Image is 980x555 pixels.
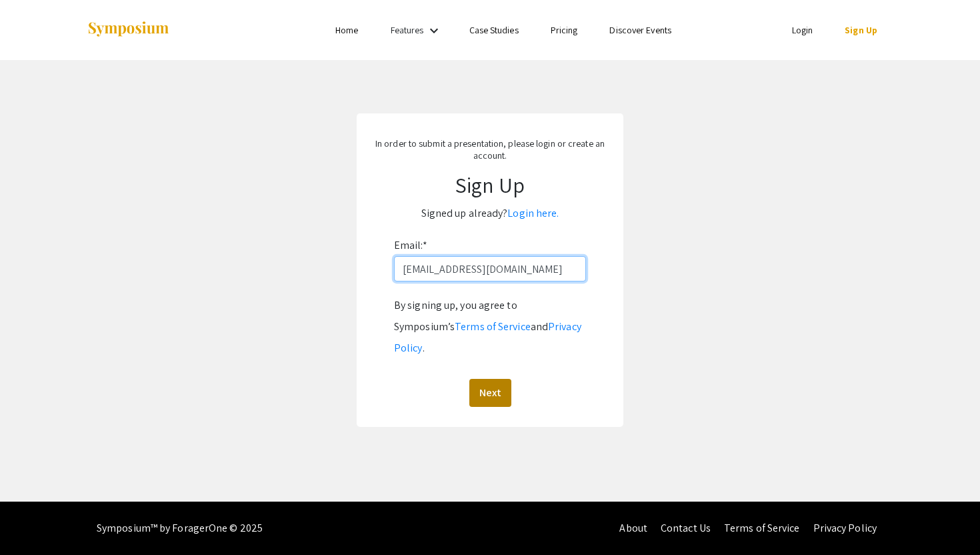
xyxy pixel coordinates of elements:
[10,495,57,545] iframe: Chat
[507,206,559,220] a: Login here.
[469,24,519,36] a: Case Studies
[845,24,877,36] a: Sign Up
[370,203,610,224] p: Signed up already?
[426,23,442,39] mat-icon: Expand Features list
[97,502,263,555] div: Symposium™ by ForagerOne © 2025
[792,24,813,36] a: Login
[394,235,427,256] label: Email:
[394,320,581,355] a: Privacy Policy
[394,295,586,359] div: By signing up, you agree to Symposium’s and .
[813,521,877,535] a: Privacy Policy
[609,24,671,36] a: Discover Events
[391,24,424,36] a: Features
[661,521,711,535] a: Contact Us
[455,320,531,334] a: Terms of Service
[619,521,647,535] a: About
[370,172,610,197] h1: Sign Up
[724,521,800,535] a: Terms of Service
[87,21,170,39] img: Symposium by ForagerOne
[469,379,511,407] button: Next
[370,137,610,161] p: In order to submit a presentation, please login or create an account.
[551,24,578,36] a: Pricing
[335,24,358,36] a: Home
